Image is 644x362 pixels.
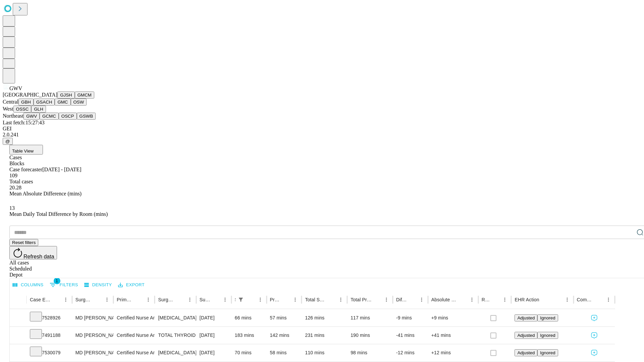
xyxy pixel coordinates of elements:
[3,99,18,105] span: Central
[431,309,475,326] div: +9 mins
[594,295,604,304] button: Sort
[117,344,151,361] div: Certified Nurse Anesthetist
[200,309,228,326] div: [DATE]
[540,295,549,304] button: Sort
[83,280,114,290] button: Density
[9,191,82,196] span: Mean Absolute Difference (mins)
[3,106,13,112] span: West
[235,327,263,344] div: 183 mins
[270,327,299,344] div: 142 mins
[9,239,38,246] button: Reset filters
[158,344,193,361] div: [MEDICAL_DATA] INSERTION TUBE [MEDICAL_DATA]
[517,333,535,338] span: Adjusted
[270,309,299,326] div: 57 mins
[604,295,613,304] button: Menu
[9,246,57,259] button: Refresh data
[396,327,425,344] div: -41 mins
[75,92,94,99] button: GMCM
[9,173,17,178] span: 109
[176,295,185,304] button: Sort
[211,295,220,304] button: Sort
[515,314,537,321] button: Adjusted
[540,315,555,320] span: Ignored
[515,349,537,356] button: Adjusted
[270,297,281,302] div: Predicted In Room Duration
[30,297,51,302] div: Case Epic Id
[537,332,558,339] button: Ignored
[235,297,235,302] div: Scheduled In Room Duration
[52,295,61,304] button: Sort
[220,295,230,304] button: Menu
[13,330,23,342] button: Expand
[31,106,46,113] button: GLH
[500,295,509,304] button: Menu
[30,327,69,344] div: 7491188
[305,309,344,326] div: 126 mins
[562,295,572,304] button: Menu
[40,113,59,120] button: GCMC
[61,295,70,304] button: Menu
[327,295,336,304] button: Sort
[158,297,175,302] div: Surgery Name
[515,332,537,339] button: Adjusted
[75,297,92,302] div: Surgeon Name
[431,327,475,344] div: +41 mins
[417,295,426,304] button: Menu
[75,309,110,326] div: MD [PERSON_NAME] [PERSON_NAME] Md
[517,350,535,355] span: Adjusted
[117,309,151,326] div: Certified Nurse Anesthetist
[12,240,36,245] span: Reset filters
[537,349,558,356] button: Ignored
[540,333,555,338] span: Ignored
[3,126,641,132] div: GEI
[158,309,193,326] div: [MEDICAL_DATA] UNDER AGE [DEMOGRAPHIC_DATA]
[3,132,641,138] div: 2.0.241
[517,315,535,320] span: Adjusted
[144,295,153,304] button: Menu
[117,327,151,344] div: Certified Nurse Anesthetist
[458,295,467,304] button: Sort
[5,139,10,144] span: @
[18,99,34,106] button: GBH
[396,344,425,361] div: -12 mins
[13,106,32,113] button: OSSC
[57,92,75,99] button: GJSH
[235,344,263,361] div: 70 mins
[540,350,555,355] span: Ignored
[134,295,144,304] button: Sort
[158,327,193,344] div: TOTAL THYROID [MEDICAL_DATA] UNILATERAL
[93,295,102,304] button: Sort
[351,297,372,302] div: Total Predicted Duration
[336,295,345,304] button: Menu
[351,309,389,326] div: 117 mins
[515,297,539,302] div: EHR Action
[9,145,43,155] button: Table View
[467,295,477,304] button: Menu
[3,92,57,98] span: [GEOGRAPHIC_DATA]
[200,297,210,302] div: Surgery Date
[71,99,87,106] button: OSW
[30,309,69,326] div: 7528926
[117,297,133,302] div: Primary Service
[305,327,344,344] div: 231 mins
[281,295,290,304] button: Sort
[3,120,45,125] span: Last fetch: 15:27:43
[30,344,69,361] div: 7530079
[372,295,382,304] button: Sort
[351,327,389,344] div: 190 mins
[305,297,326,302] div: Total Scheduled Duration
[9,211,108,217] span: Mean Daily Total Difference by Room (mins)
[23,113,40,120] button: GWV
[236,295,246,304] button: Show filters
[9,85,22,91] span: GWV
[77,113,96,120] button: GSWB
[75,327,110,344] div: MD [PERSON_NAME] [PERSON_NAME] Md
[396,297,407,302] div: Difference
[200,327,228,344] div: [DATE]
[256,295,265,304] button: Menu
[537,314,558,321] button: Ignored
[34,99,55,106] button: GSACH
[235,309,263,326] div: 66 mins
[3,113,23,119] span: Northeast
[185,295,195,304] button: Menu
